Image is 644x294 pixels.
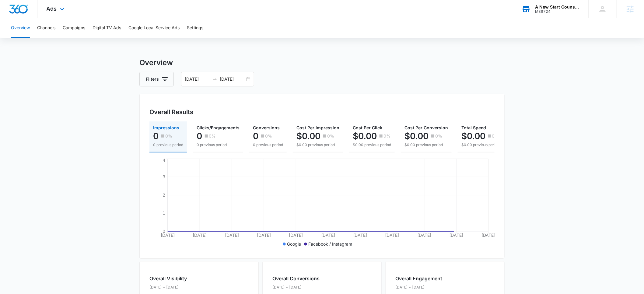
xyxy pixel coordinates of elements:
tspan: [DATE] [193,233,207,238]
p: 0% [165,134,172,138]
button: Filters [139,72,174,86]
h3: Overview [139,57,505,68]
p: 0% [209,134,216,138]
h2: Overall Engagement [395,275,442,282]
p: $0.00 [296,131,320,141]
button: Channels [37,18,55,38]
p: 0 [153,131,159,141]
p: 0% [265,134,272,138]
span: Cost Per Click [353,125,382,130]
p: $0.00 previous period [461,142,500,148]
tspan: 1 [163,210,165,215]
p: 0% [383,134,390,138]
tspan: [DATE] [289,233,303,238]
h3: Overall Results [149,107,193,117]
tspan: [DATE] [450,233,464,238]
input: Start date [185,76,210,82]
span: Total Spend [461,125,486,130]
p: $0.00 [353,131,377,141]
p: $0.00 [404,131,429,141]
input: End date [220,76,245,82]
span: Clicks/Engagements [197,125,240,130]
p: 0 previous period [197,142,240,148]
span: Ads [47,5,57,12]
span: Cost Per Conversion [404,125,448,130]
p: 0 [197,131,202,141]
tspan: 3 [163,174,165,179]
div: account name [535,5,580,9]
button: Google Local Service Ads [128,18,180,38]
p: $0.00 previous period [296,142,339,148]
span: Cost Per Impression [296,125,339,130]
span: Conversions [253,125,280,130]
p: 0 [253,131,258,141]
h2: Overall Conversions [272,275,320,282]
span: Impressions [153,125,179,130]
span: swap-right [212,77,217,82]
p: Facebook / Instagram [308,241,352,247]
tspan: 4 [163,158,165,163]
h2: Overall Visibility [149,275,187,282]
p: $0.00 previous period [404,142,448,148]
tspan: [DATE] [481,233,495,238]
tspan: [DATE] [257,233,271,238]
tspan: [DATE] [385,233,399,238]
tspan: [DATE] [225,233,239,238]
span: to [212,77,217,82]
p: 0 previous period [153,142,183,148]
p: $0.00 previous period [353,142,391,148]
p: 0 previous period [253,142,283,148]
button: Settings [187,18,203,38]
p: Google [287,241,301,247]
p: [DATE] - [DATE] [395,285,442,290]
p: 0% [435,134,442,138]
p: [DATE] - [DATE] [149,285,187,290]
p: 0% [492,134,499,138]
div: account id [535,9,580,14]
button: Campaigns [63,18,85,38]
p: 0% [327,134,334,138]
tspan: 2 [163,192,165,198]
button: Overview [11,18,30,38]
tspan: [DATE] [321,233,335,238]
button: Digital TV Ads [93,18,121,38]
tspan: 0 [163,229,165,234]
tspan: [DATE] [353,233,367,238]
tspan: [DATE] [417,233,431,238]
p: [DATE] - [DATE] [272,285,320,290]
tspan: [DATE] [161,233,175,238]
p: $0.00 [461,131,485,141]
